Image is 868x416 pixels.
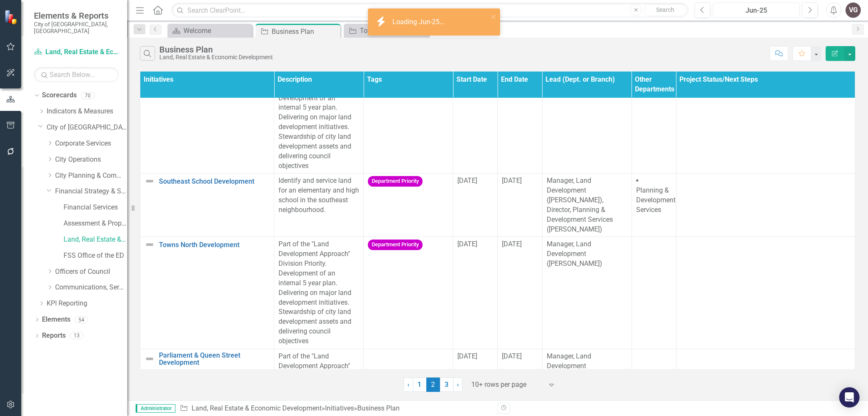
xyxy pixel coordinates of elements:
[839,387,860,408] div: Open Intercom Messenger
[498,237,542,349] td: Double-Click to Edit
[136,404,175,413] span: Administrator
[75,316,88,323] div: 54
[453,62,498,174] td: Double-Click to Edit
[145,240,155,250] img: Not Defined
[364,237,453,349] td: Double-Click to Edit
[426,377,440,392] span: 2
[159,241,270,249] a: Towns North Development
[159,352,270,366] a: Parliament & Queen Street Development
[713,3,800,18] button: Jun-25
[159,45,273,54] div: Business Plan
[357,404,400,412] div: Business Plan
[34,11,119,21] span: Elements & Reports
[64,235,127,245] a: Land, Real Estate & Economic Development
[42,331,66,341] a: Reports
[632,237,676,349] td: Double-Click to Edit
[55,267,127,277] a: Officers of Council
[55,187,127,196] a: Financial Strategy & Sustainability
[81,92,95,99] div: 70
[632,62,676,174] td: Double-Click to Edit
[676,237,855,349] td: Double-Click to Edit
[676,174,855,237] td: Double-Click to Edit
[453,237,498,349] td: Double-Click to Edit
[440,377,453,392] a: 3
[346,25,426,36] a: Towns South Development
[159,178,270,185] a: Southeast School Development
[47,123,127,132] a: City of [GEOGRAPHIC_DATA]
[656,6,674,13] span: Search
[64,219,127,229] a: Assessment & Property Revenue Services
[547,352,627,381] p: Manager, Land Development ([PERSON_NAME])
[325,404,354,412] a: Initiatives
[55,283,127,292] a: Communications, Service [PERSON_NAME] & Tourism
[716,6,797,16] div: Jun-25
[547,240,627,269] p: Manager, Land Development ([PERSON_NAME])
[145,176,155,186] img: Not Defined
[457,240,477,248] span: [DATE]
[64,203,127,212] a: Financial Services
[140,237,274,349] td: Double-Click to Edit Right Click for Context Menu
[368,240,423,250] span: Department Priority
[542,237,632,349] td: Double-Click to Edit
[34,67,119,82] input: Search Below...
[70,332,83,339] div: 13
[413,377,426,392] a: 1
[407,380,409,388] span: ‹
[644,4,686,16] button: Search
[457,380,459,388] span: ›
[192,404,322,412] a: Land, Real Estate & Economic Development
[542,174,632,237] td: Double-Click to Edit
[55,171,127,181] a: City Planning & Community Services
[180,404,491,413] div: » »
[457,176,477,185] span: [DATE]
[278,64,359,171] p: Part of the "Land Development Approach" Division Priority. Development of an internal 5 year plan...
[140,174,274,237] td: Double-Click to Edit Right Click for Context Menu
[47,107,127,116] a: Indicators & Measures
[140,62,274,174] td: Double-Click to Edit Right Click for Context Menu
[632,174,676,237] td: Double-Click to Edit
[502,240,522,248] span: [DATE]
[55,139,127,149] a: Corporate Services
[368,176,423,187] span: Department Priority
[453,174,498,237] td: Double-Click to Edit
[34,21,119,35] small: City of [GEOGRAPHIC_DATA], [GEOGRAPHIC_DATA]
[184,25,250,36] div: Welcome
[170,25,250,36] a: Welcome
[272,26,338,37] div: Business Plan
[278,176,359,215] p: Identify and service land for an elementary and high school in the southeast neighbourhood.
[274,62,364,174] td: Double-Click to Edit
[547,176,627,234] p: Manager, Land Development ([PERSON_NAME]), Director, Planning & Development Services ([PERSON_NAME])
[364,62,453,174] td: Double-Click to Edit
[278,240,359,346] p: Part of the "Land Development Approach" Division Priority. Development of an internal 5 year plan...
[274,174,364,237] td: Double-Click to Edit
[676,62,855,174] td: Double-Click to Edit
[34,47,119,57] a: Land, Real Estate & Economic Development
[55,155,127,165] a: City Operations
[502,176,522,185] span: [DATE]
[392,17,447,27] div: Loading Jun-25...
[42,315,70,325] a: Elements
[360,25,426,36] div: Towns South Development
[846,3,861,18] button: VG
[502,352,522,360] span: [DATE]
[491,12,497,22] button: close
[636,186,676,214] span: Planning & Development Services
[64,251,127,261] a: FSS Office of the ED
[145,354,155,364] img: Not Defined
[364,174,453,237] td: Double-Click to Edit
[498,62,542,174] td: Double-Click to Edit
[159,54,273,61] div: Land, Real Estate & Economic Development
[457,352,477,360] span: [DATE]
[274,237,364,349] td: Double-Click to Edit
[4,10,19,25] img: ClearPoint Strategy
[498,174,542,237] td: Double-Click to Edit
[172,3,688,18] input: Search ClearPoint...
[42,91,77,100] a: Scorecards
[47,299,127,309] a: KPI Reporting
[542,62,632,174] td: Double-Click to Edit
